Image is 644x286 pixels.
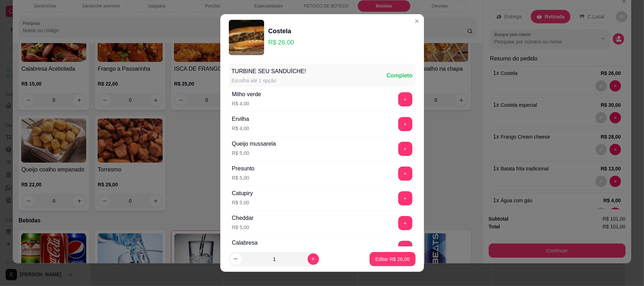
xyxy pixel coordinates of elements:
[229,20,264,55] img: product-image
[398,216,412,230] button: add
[232,140,276,148] div: Queijo mussarela
[232,90,261,99] div: Milho verde
[232,239,258,247] div: Calabresa
[232,115,249,123] div: Ervilha
[398,167,412,181] button: add
[370,252,415,266] button: Editar R$ 26,00
[232,125,249,132] p: R$ 4,00
[232,67,306,76] div: TURBINE SEU SANDUÍCHE!
[232,199,253,206] p: R$ 5,00
[232,174,255,181] p: R$ 5,00
[232,214,254,222] div: Cheddar
[375,256,410,263] p: Editar R$ 26,00
[232,164,255,173] div: Presunto
[398,241,412,255] button: add
[411,16,423,27] button: Close
[308,253,319,265] button: increase-product-quantity
[268,26,294,36] div: Costela
[398,117,412,131] button: add
[387,71,413,80] div: Completo
[398,92,412,106] button: add
[232,150,276,157] p: R$ 5,00
[230,253,242,265] button: decrease-product-quantity
[398,142,412,156] button: add
[232,77,306,84] div: Escolha até 1 opção
[232,100,261,107] p: R$ 4,00
[232,189,253,198] div: Catupiry
[232,224,254,231] p: R$ 5,00
[398,191,412,205] button: add
[268,37,294,47] p: R$ 26,00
